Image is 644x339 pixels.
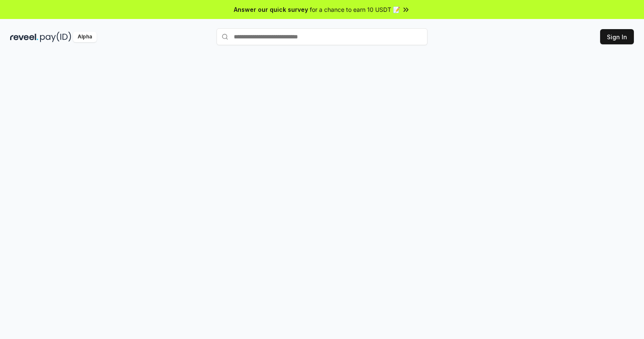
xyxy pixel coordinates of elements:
span: for a chance to earn 10 USDT 📝 [310,5,400,14]
div: Alpha [73,32,97,42]
img: reveel_dark [10,32,38,42]
button: Sign In [600,29,634,44]
img: pay_id [40,32,71,42]
span: Answer our quick survey [234,5,308,14]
